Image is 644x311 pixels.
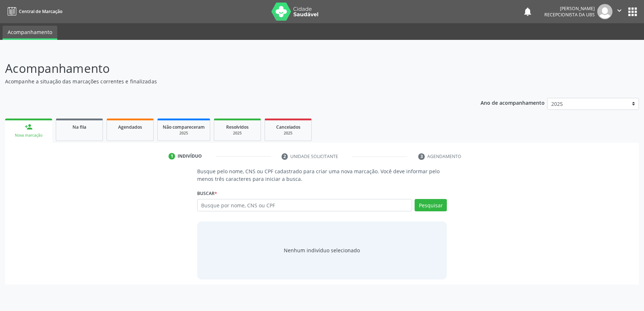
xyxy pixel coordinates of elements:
[25,123,33,131] div: person_add
[284,246,360,254] div: Nenhum indivíduo selecionado
[163,130,205,136] div: 2025
[197,188,217,199] label: Buscar
[118,124,142,130] span: Agendados
[72,124,86,130] span: Na fila
[544,12,595,18] span: Recepcionista da UBS
[5,59,449,78] p: Acompanhamento
[544,5,595,12] div: [PERSON_NAME]
[5,78,449,85] p: Acompanhe a situação das marcações correntes e finalizadas
[169,153,175,159] div: 1
[612,4,626,19] button: 
[626,5,639,18] button: apps
[481,98,545,107] p: Ano de acompanhamento
[163,124,205,130] span: Não compareceram
[597,4,612,19] img: img
[415,199,447,211] button: Pesquisar
[3,26,57,40] a: Acompanhamento
[615,7,623,14] i: 
[219,130,255,136] div: 2025
[197,199,412,211] input: Busque por nome, CNS ou CPF
[276,124,300,130] span: Cancelados
[5,5,62,17] a: Central de Marcação
[197,167,447,183] p: Busque pelo nome, CNS ou CPF cadastrado para criar uma nova marcação. Você deve informar pelo men...
[270,130,306,136] div: 2025
[523,7,533,17] button: notifications
[10,133,47,138] div: Nova marcação
[178,153,202,159] div: Indivíduo
[226,124,249,130] span: Resolvidos
[19,8,62,14] span: Central de Marcação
